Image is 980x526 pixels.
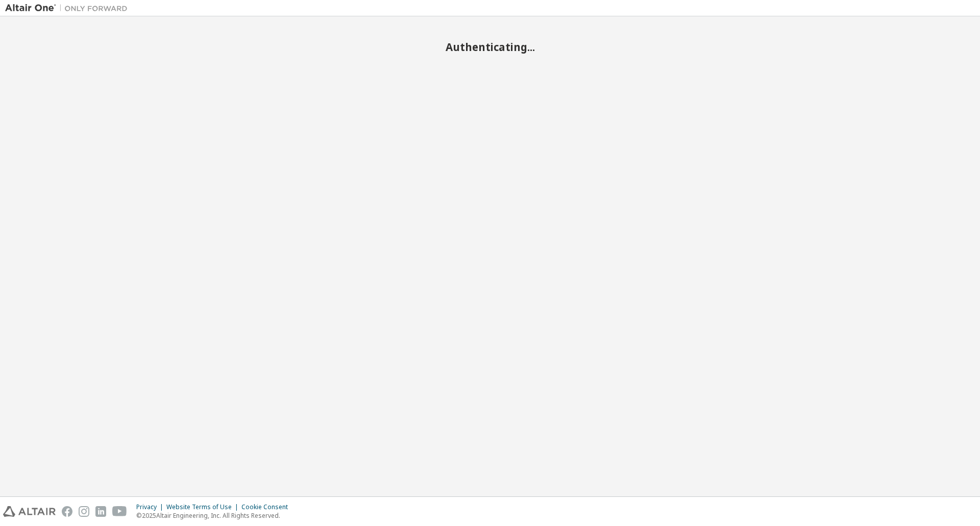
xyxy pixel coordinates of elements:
img: linkedin.svg [95,506,106,517]
div: Privacy [136,503,166,511]
div: Website Terms of Use [166,503,241,511]
p: © 2025 Altair Engineering, Inc. All Rights Reserved. [136,511,294,520]
h2: Authenticating... [5,40,975,54]
img: altair_logo.svg [3,506,56,517]
img: Altair One [5,3,133,13]
img: youtube.svg [112,506,127,517]
div: Cookie Consent [241,503,294,511]
img: facebook.svg [62,506,72,517]
img: instagram.svg [79,506,89,517]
